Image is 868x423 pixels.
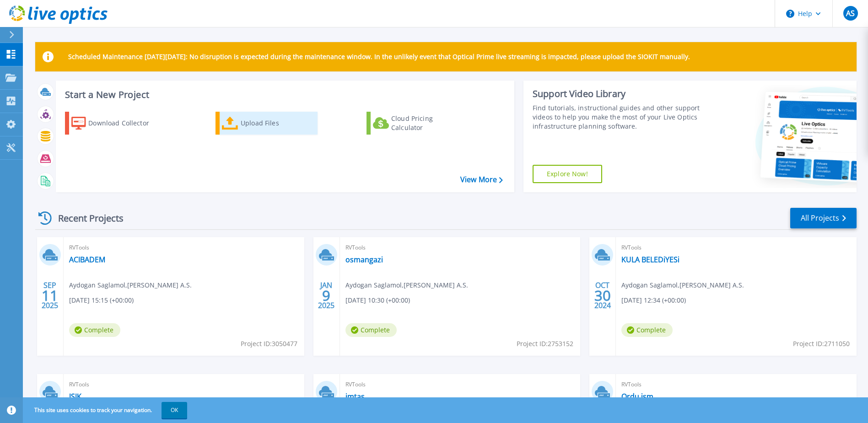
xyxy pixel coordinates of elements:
[69,255,105,264] a: ACIBADEM
[621,295,686,305] span: [DATE] 12:34 (+00:00)
[621,280,744,290] span: Aydogan Saglamol , [PERSON_NAME] A.S.
[69,380,299,390] span: RVTools
[621,392,653,401] a: Ordu ism
[345,255,383,264] a: osmangazi
[621,323,673,337] span: Complete
[345,280,468,290] span: Aydogan Saglamol , [PERSON_NAME] A.S.
[42,292,58,299] span: 11
[345,295,410,305] span: [DATE] 10:30 (+00:00)
[367,112,469,135] a: Cloud Pricing Calculator
[69,323,120,337] span: Complete
[318,279,335,312] div: JAN 2025
[621,255,679,264] a: KULA BELEDiYESi
[533,103,702,131] div: Find tutorials, instructional guides and other support videos to help you make the most of your L...
[391,114,464,132] div: Cloud Pricing Calculator
[69,295,134,305] span: [DATE] 15:15 (+00:00)
[69,243,299,253] span: RVTools
[846,10,855,17] span: AS
[162,402,187,418] button: OK
[533,165,602,183] a: Explore Now!
[345,243,575,253] span: RVTools
[35,207,136,229] div: Recent Projects
[216,112,318,135] a: Upload Files
[241,114,314,132] div: Upload Files
[533,88,702,100] div: Support Video Library
[69,392,81,401] a: ISIK
[69,280,192,290] span: Aydogan Saglamol , [PERSON_NAME] A.S.
[790,208,857,228] a: All Projects
[88,114,162,132] div: Download Collector
[594,292,611,299] span: 30
[322,292,330,299] span: 9
[41,279,59,312] div: SEP 2025
[460,175,503,184] a: View More
[345,380,575,390] span: RVTools
[68,53,690,60] p: Scheduled Maintenance [DATE][DATE]: No disruption is expected during the maintenance window. In t...
[621,380,851,390] span: RVTools
[65,112,167,135] a: Download Collector
[621,243,851,253] span: RVTools
[345,392,365,401] a: imtas
[345,323,397,337] span: Complete
[793,339,850,349] span: Project ID: 2711050
[241,339,297,349] span: Project ID: 3050477
[517,339,573,349] span: Project ID: 2753152
[65,90,502,100] h3: Start a New Project
[594,279,611,312] div: OCT 2024
[25,402,187,418] span: This site uses cookies to track your navigation.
